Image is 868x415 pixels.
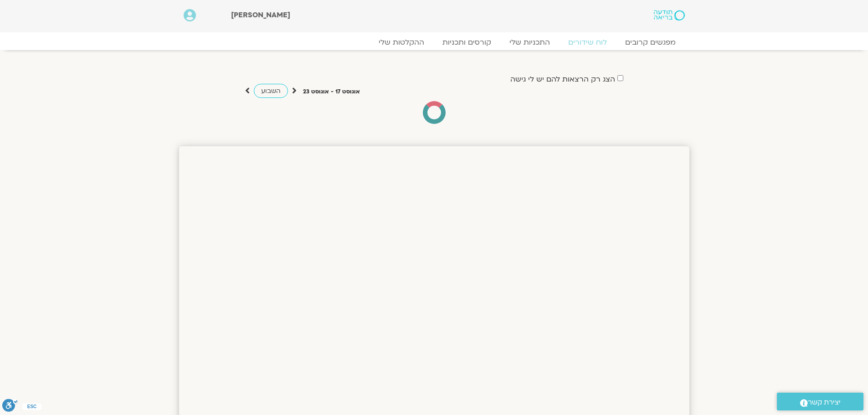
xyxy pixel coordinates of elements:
p: אוגוסט 17 - אוגוסט 23 [303,87,360,97]
span: [PERSON_NAME] [231,10,290,20]
label: הצג רק הרצאות להם יש לי גישה [510,75,615,83]
span: יצירת קשר [808,396,841,409]
a: השבוע [254,84,288,98]
a: לוח שידורים [559,38,616,47]
span: השבוע [261,87,281,95]
nav: Menu [184,38,685,47]
a: ההקלטות שלי [370,38,433,47]
a: יצירת קשר [777,393,863,410]
a: התכניות שלי [500,38,559,47]
a: קורסים ותכניות [433,38,500,47]
a: מפגשים קרובים [616,38,685,47]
